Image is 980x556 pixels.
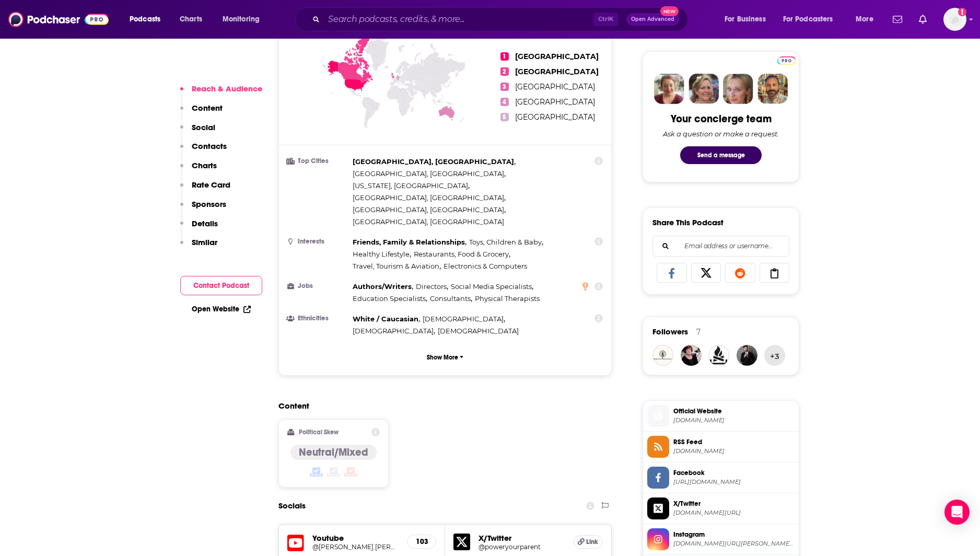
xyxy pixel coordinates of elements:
[586,538,598,546] span: Link
[673,468,795,478] span: Facebook
[657,263,687,283] a: Share on Facebook
[423,315,504,323] span: [DEMOGRAPHIC_DATA]
[353,169,504,178] span: [GEOGRAPHIC_DATA], [GEOGRAPHIC_DATA]
[180,199,226,218] button: Sponsors
[130,12,160,27] span: Podcasts
[278,401,603,411] h2: Content
[427,354,458,361] p: Show More
[647,436,795,458] a: RSS Feed[DOMAIN_NAME]
[757,74,788,104] img: Jon Profile
[515,67,599,76] span: [GEOGRAPHIC_DATA]
[192,160,217,170] p: Charts
[500,98,509,106] span: 4
[696,327,701,337] div: 7
[430,293,472,305] span: ,
[673,540,795,548] span: instagram.com/colleen.ogrady
[689,74,719,104] img: Barbara Profile
[287,238,348,245] h3: Interests
[574,535,603,549] a: Link
[500,83,509,91] span: 3
[760,263,790,283] a: Copy Link
[647,467,795,489] a: Facebook[URL][DOMAIN_NAME]
[353,217,504,226] span: [GEOGRAPHIC_DATA], [GEOGRAPHIC_DATA]
[776,11,848,28] button: open menu
[943,8,966,31] button: Show profile menu
[180,180,230,199] button: Rate Card
[647,528,795,550] a: Instagram[DOMAIN_NAME][URL][PERSON_NAME][DOMAIN_NAME][PERSON_NAME]
[353,315,418,323] span: White / Caucasian
[353,325,435,337] span: ,
[673,499,795,508] span: X/Twitter
[444,262,527,270] span: Electronics & Computers
[299,446,368,459] h4: Neutral/Mixed
[708,345,729,366] img: robert27496
[353,157,514,166] span: [GEOGRAPHIC_DATA], [GEOGRAPHIC_DATA]
[192,237,217,247] p: Similar
[353,281,413,293] span: ,
[192,218,218,228] p: Details
[652,327,688,337] span: Followers
[416,537,427,546] h5: 103
[192,122,215,132] p: Social
[681,345,702,366] img: cjscarlet
[943,8,966,31] img: User Profile
[287,348,603,367] button: Show More
[414,248,510,260] span: ,
[180,276,262,295] button: Contact Podcast
[943,8,966,31] span: Logged in as AtriaBooks
[438,327,519,335] span: [DEMOGRAPHIC_DATA]
[192,141,227,151] p: Contacts
[353,156,516,168] span: ,
[353,180,470,192] span: ,
[652,345,673,366] img: podcastvirtualassistant24
[680,146,762,164] button: Send a message
[737,345,757,366] img: JohirMia
[192,84,262,94] p: Reach & Audience
[180,218,218,238] button: Details
[691,263,721,283] a: Share on X/Twitter
[192,180,230,190] p: Rate Card
[717,11,779,28] button: open menu
[353,193,504,202] span: [GEOGRAPHIC_DATA], [GEOGRAPHIC_DATA]
[223,12,260,27] span: Monitoring
[353,294,426,303] span: Education Specialists
[673,447,795,455] span: feeds.megaphone.fm
[416,281,448,293] span: ,
[8,9,109,29] img: Podchaser - Follow, Share and Rate Podcasts
[192,305,251,314] a: Open Website
[299,428,339,436] h2: Political Skew
[180,141,227,160] button: Contacts
[673,437,795,447] span: RSS Feed
[915,10,931,28] a: Show notifications dropdown
[353,236,466,248] span: ,
[725,12,766,27] span: For Business
[287,315,348,322] h3: Ethnicities
[671,112,772,125] div: Your concierge team
[663,130,779,138] div: Ask a question or make a request.
[673,416,795,424] span: colleenogrady.com
[626,13,679,26] button: Open AdvancedNew
[673,509,795,517] span: twitter.com/poweryourparent
[673,530,795,539] span: Instagram
[180,122,215,142] button: Social
[593,13,618,26] span: Ctrl K
[958,8,966,16] svg: Add a profile image
[353,192,506,204] span: ,
[515,52,599,61] span: [GEOGRAPHIC_DATA]
[673,478,795,486] span: https://www.facebook.com/dialdownthedrama
[451,281,533,293] span: ,
[312,543,399,551] h5: @[PERSON_NAME].[PERSON_NAME]
[430,294,471,303] span: Consultants
[180,84,262,103] button: Reach & Audience
[192,199,226,209] p: Sponsors
[479,543,565,551] h5: @poweryourparent
[414,250,509,258] span: Restaurants, Food & Grocery
[287,283,348,289] h3: Jobs
[353,250,410,258] span: Healthy Lifestyle
[725,263,755,283] a: Share on Reddit
[500,52,509,61] span: 1
[500,67,509,76] span: 2
[305,7,698,31] div: Search podcasts, credits, & more...
[777,56,796,65] img: Podchaser Pro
